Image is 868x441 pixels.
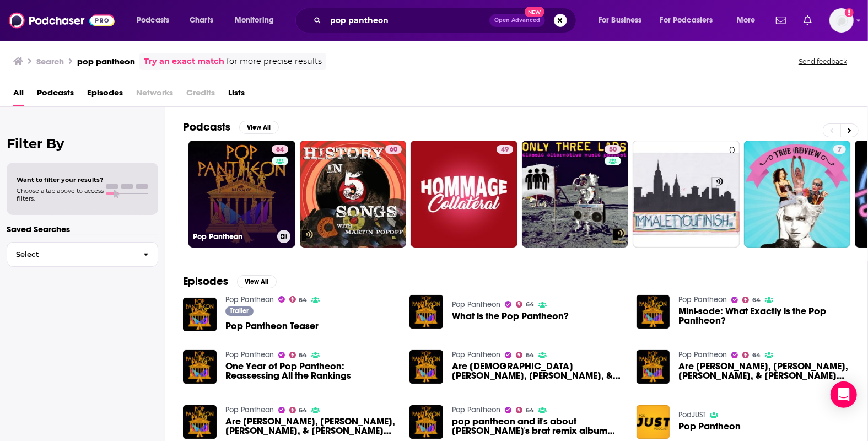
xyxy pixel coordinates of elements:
span: Open Advanced [494,18,540,23]
a: Try an exact match [144,55,224,68]
button: open menu [653,12,729,29]
a: Pop Pantheon [225,405,274,415]
span: More [737,13,756,28]
button: open menu [227,12,288,29]
a: pop pantheon and it's about charli xcx's brat remix album featuring reanna cruz (patreon preview) [452,417,623,435]
span: Select [7,251,134,258]
a: Pop Pantheon [225,350,274,359]
span: 64 [752,298,761,303]
a: Charts [182,12,220,29]
span: 64 [299,408,307,413]
span: Monitoring [235,13,274,28]
a: Podcasts [37,84,74,106]
button: Select [7,242,158,267]
a: What is the Pop Pantheon? [452,311,569,321]
span: Choose a tab above to access filters. [17,187,104,202]
span: Podcasts [137,13,169,28]
a: Show notifications dropdown [772,11,790,30]
a: 50 [522,141,629,248]
a: EpisodesView All [183,275,277,288]
img: User Profile [829,8,854,33]
input: Search podcasts, credits, & more... [326,12,489,29]
span: For Podcasters [660,13,713,28]
a: 7 [744,141,851,248]
span: Charts [190,13,213,28]
a: Pop Pantheon [452,405,500,415]
span: Logged in as WorldWide452 [829,8,854,33]
span: Networks [136,84,173,106]
button: Open AdvancedNew [489,14,545,27]
img: What is the Pop Pantheon? [409,295,443,329]
span: All [13,84,24,106]
span: 64 [526,353,534,358]
h2: Episodes [183,275,228,288]
span: Are [PERSON_NAME], [PERSON_NAME], [PERSON_NAME], & [PERSON_NAME] Moving Up Or Down in the Pop Pan... [225,417,397,435]
span: Trailer [230,308,249,314]
a: 64 [742,352,761,358]
a: 0 [633,141,740,248]
span: For Business [599,13,642,28]
a: PodJUST [678,410,705,420]
a: Mini-sode: What Exactly is the Pop Pantheon? [637,295,670,329]
a: Mini-sode: What Exactly is the Pop Pantheon? [678,306,850,325]
span: 49 [501,144,509,155]
a: Are Lady Gaga, Drake, & Selena Gomez Moving Up or Down in the Pop Pantheon? [452,362,623,380]
span: 64 [299,298,307,303]
a: pop pantheon and it's about charli xcx's brat remix album featuring reanna cruz (patreon preview) [409,405,443,439]
a: Are Lady Gaga, Drake, & Selena Gomez Moving Up or Down in the Pop Pantheon? [409,350,443,384]
a: Pop Pantheon [678,422,741,431]
span: for more precise results [227,55,322,68]
a: PodcastsView All [183,120,279,134]
img: Are Miley Cryus, Drake, The Weeknd, & Ed Sheeran Moving Up Or Down in the Pop Pantheon? [183,405,217,439]
a: 49 [497,145,513,154]
span: Want to filter your results? [17,176,104,184]
a: Episodes [87,84,123,106]
a: Lists [228,84,245,106]
a: Show notifications dropdown [799,11,816,30]
span: Credits [186,84,215,106]
a: 60 [300,141,407,248]
span: Are [DEMOGRAPHIC_DATA][PERSON_NAME], [PERSON_NAME], & [PERSON_NAME] Moving Up or Down in the Pop ... [452,362,623,380]
img: Podchaser - Follow, Share and Rate Podcasts [9,10,115,31]
a: Are Miley Cryus, Drake, The Weeknd, & Ed Sheeran Moving Up Or Down in the Pop Pantheon? [678,362,850,380]
a: 64 [742,297,761,303]
div: Search podcasts, credits, & more... [306,8,587,33]
p: Saved Searches [7,224,158,234]
button: open menu [129,12,184,29]
a: One Year of Pop Pantheon: Reassessing All the Rankings [225,362,397,380]
a: Are Miley Cryus, Drake, The Weeknd, & Ed Sheeran Moving Up Or Down in the Pop Pantheon? [225,417,397,435]
a: Pop Pantheon Teaser [225,321,319,331]
img: Pop Pantheon Teaser [183,298,217,331]
button: open menu [591,12,656,29]
button: Show profile menu [829,8,854,33]
h3: Search [36,56,64,67]
button: View All [239,121,279,134]
a: Pop Pantheon [225,295,274,304]
button: open menu [729,12,769,29]
h2: Podcasts [183,120,230,134]
span: 50 [609,144,617,155]
img: One Year of Pop Pantheon: Reassessing All the Rankings [183,350,217,384]
a: 64 [272,145,288,154]
span: 64 [299,353,307,358]
span: Are [PERSON_NAME], [PERSON_NAME], [PERSON_NAME], & [PERSON_NAME] Moving Up Or Down in the Pop Pan... [678,362,850,380]
h2: Filter By [7,136,158,152]
img: Are Miley Cryus, Drake, The Weeknd, & Ed Sheeran Moving Up Or Down in the Pop Pantheon? [637,350,670,384]
h3: pop pantheon [77,56,135,67]
span: New [525,7,544,17]
span: pop pantheon and it's about [PERSON_NAME]'s brat remix album featuring [PERSON_NAME] (patreon pre... [452,417,623,435]
a: Pop Pantheon [678,295,727,304]
span: 64 [752,353,761,358]
a: 64Pop Pantheon [188,141,295,248]
a: Pop Pantheon [678,350,727,359]
a: 64 [289,407,308,413]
